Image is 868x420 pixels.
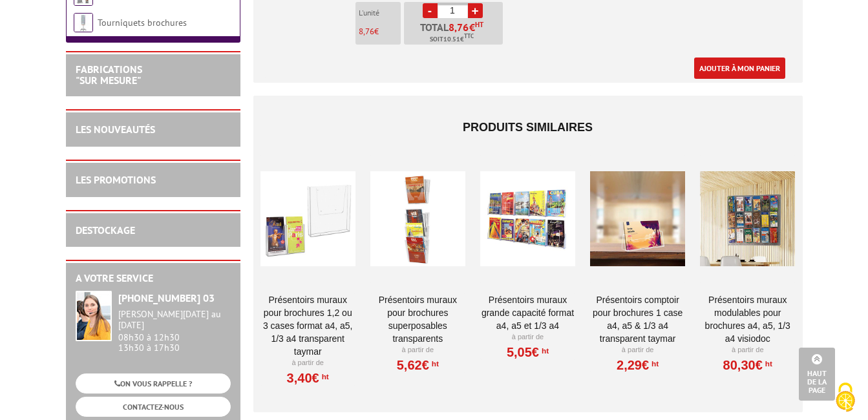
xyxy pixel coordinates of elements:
[359,27,401,36] p: €
[118,309,231,353] div: 08h30 à 12h30 13h30 à 17h30
[700,293,795,345] a: Présentoirs muraux modulables pour brochures A4, A5, 1/3 A4 VISIODOC
[463,121,593,134] span: Produits similaires
[76,123,155,136] a: LES NOUVEAUTÉS
[370,345,465,355] p: À partir de
[76,373,231,394] a: ON VOUS RAPPELLE ?
[468,3,483,18] a: +
[407,22,503,45] p: Total
[76,63,142,87] a: FABRICATIONS"Sur Mesure"
[423,3,438,18] a: -
[76,173,156,186] a: LES PROMOTIONS
[475,20,483,29] sup: HT
[700,345,795,355] p: À partir de
[617,361,659,369] a: 2,29€HT
[507,348,549,356] a: 5,05€HT
[260,293,355,358] a: PRÉSENTOIRS MURAUX POUR BROCHURES 1,2 OU 3 CASES FORMAT A4, A5, 1/3 A4 TRANSPARENT TAYMAR
[287,374,329,382] a: 3,40€HT
[76,273,231,284] h2: A votre service
[763,359,772,368] sup: HT
[359,8,401,17] p: L'unité
[443,34,460,45] span: 10.51
[429,359,439,368] sup: HT
[723,361,772,369] a: 80,30€HT
[319,372,329,381] sup: HT
[260,358,355,368] p: À partir de
[829,381,862,414] img: Cookies (fenêtre modale)
[449,22,483,32] span: €
[480,332,575,342] p: À partir de
[359,26,374,37] span: 8,76
[370,293,465,345] a: PRÉSENTOIRS MURAUX POUR BROCHURES SUPERPOSABLES TRANSPARENTS
[694,58,785,79] a: Ajouter à mon panier
[98,17,187,28] a: Tourniquets brochures
[649,359,659,368] sup: HT
[74,13,93,32] img: Tourniquets brochures
[464,32,474,39] sup: TTC
[590,345,685,355] p: À partir de
[799,348,835,401] a: Haut de la page
[76,291,112,341] img: widget-service.jpg
[480,293,575,332] a: PRÉSENTOIRS MURAUX GRANDE CAPACITÉ FORMAT A4, A5 ET 1/3 A4
[76,397,231,417] a: CONTACTEZ-NOUS
[118,291,215,304] strong: [PHONE_NUMBER] 03
[430,34,474,45] span: Soit €
[590,293,685,345] a: PRÉSENTOIRS COMPTOIR POUR BROCHURES 1 CASE A4, A5 & 1/3 A4 TRANSPARENT taymar
[118,309,231,331] div: [PERSON_NAME][DATE] au [DATE]
[823,376,868,420] button: Cookies (fenêtre modale)
[539,346,549,355] sup: HT
[449,22,469,32] span: 8,76
[76,224,135,236] a: DESTOCKAGE
[397,361,439,369] a: 5,62€HT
